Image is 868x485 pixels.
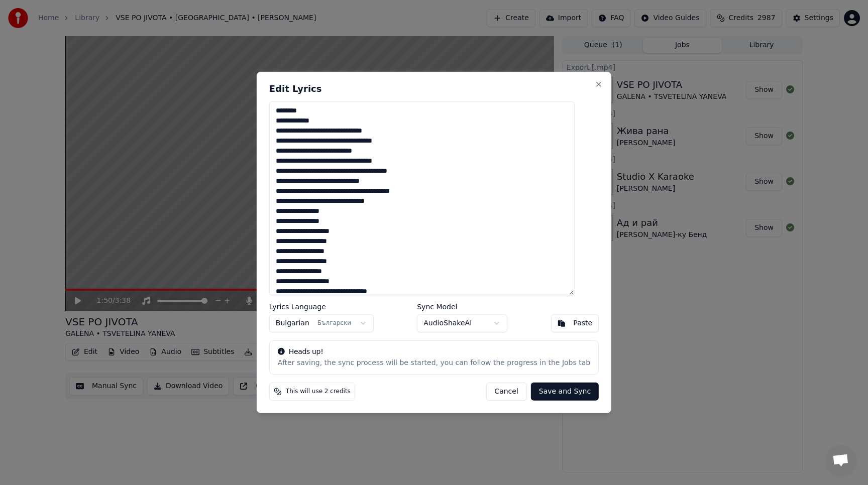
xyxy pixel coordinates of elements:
[551,314,599,332] button: Paste
[278,347,590,357] div: Heads up!
[417,303,507,310] label: Sync Model
[278,358,590,368] div: After saving, the sync process will be started, you can follow the progress in the Jobs tab
[286,388,351,396] span: This will use 2 credits
[269,303,374,310] label: Lyrics Language
[531,383,599,401] button: Save and Sync
[573,318,592,328] div: Paste
[269,84,599,93] h2: Edit Lyrics
[486,383,526,401] button: Cancel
